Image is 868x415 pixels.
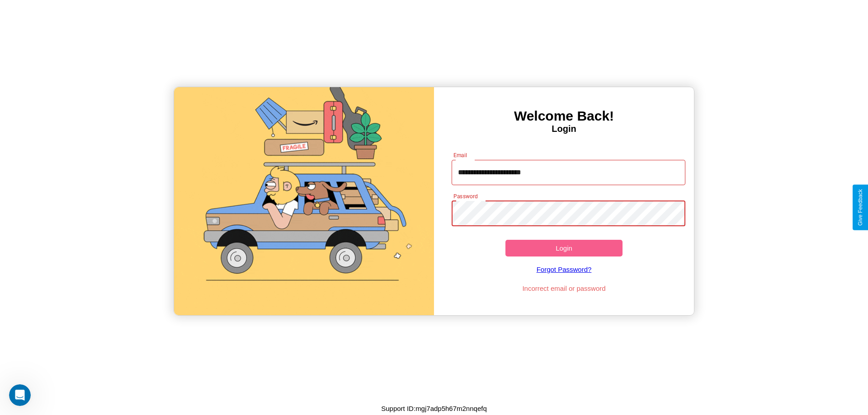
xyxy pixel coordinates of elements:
img: gif [174,87,434,315]
h4: Login [434,124,694,134]
label: Email [453,151,467,159]
p: Incorrect email or password [447,282,681,294]
h3: Welcome Back! [434,108,694,124]
iframe: Intercom live chat [9,384,31,406]
p: Support ID: mgj7adp5h67m2nnqefq [381,402,487,415]
div: Give Feedback [857,189,863,226]
a: Forgot Password? [447,256,681,282]
button: Login [505,240,623,256]
label: Password [453,192,477,200]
